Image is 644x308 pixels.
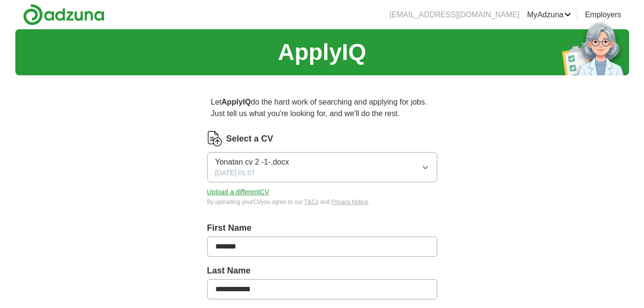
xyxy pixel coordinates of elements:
[207,222,437,235] label: First Name
[215,168,255,178] span: [DATE] 01:07
[389,9,519,21] li: [EMAIL_ADDRESS][DOMAIN_NAME]
[304,199,318,205] a: T&Cs
[23,4,105,25] img: Adzuna logo
[331,199,368,205] a: Privacy Notice
[207,187,269,197] button: Upload a differentCV
[527,9,571,21] a: MyAdzuna
[278,35,366,70] h1: ApplyIQ
[207,152,437,182] button: Yonatan cv 2 -1-.docx[DATE] 01:07
[215,156,289,168] span: Yonatan cv 2 -1-.docx
[207,131,222,146] img: CV Icon
[222,98,251,106] strong: ApplyIQ
[585,9,621,21] a: Employers
[226,132,273,145] label: Select a CV
[207,198,437,206] div: By uploading your CV you agree to our and .
[207,264,437,277] label: Last Name
[207,93,437,123] p: Let do the hard work of searching and applying for jobs. Just tell us what you're looking for, an...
